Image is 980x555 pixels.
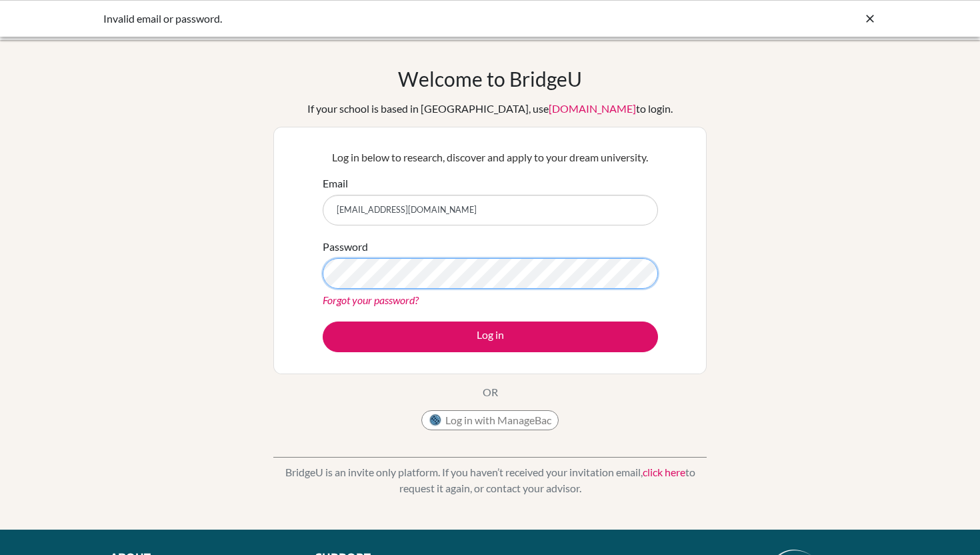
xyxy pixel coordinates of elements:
[323,322,658,352] button: Log in
[323,239,368,255] label: Password
[421,410,559,430] button: Log in with ManageBac
[398,67,582,91] h1: Welcome to BridgeU
[549,102,636,115] a: [DOMAIN_NAME]
[323,149,658,165] p: Log in below to research, discover and apply to your dream university.
[323,294,419,306] a: Forgot your password?
[323,175,348,191] label: Email
[307,101,673,117] div: If your school is based in [GEOGRAPHIC_DATA], use to login.
[483,384,498,400] p: OR
[643,466,685,478] a: click here
[103,11,677,27] div: Invalid email or password.
[273,464,707,496] p: BridgeU is an invite only platform. If you haven’t received your invitation email, to request it ...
